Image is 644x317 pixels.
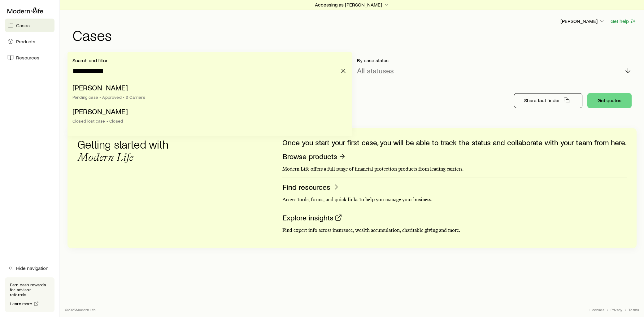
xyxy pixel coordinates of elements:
[514,93,582,108] button: Share fact finder
[16,22,30,28] span: Cases
[524,97,560,103] p: Share fact finder
[5,51,54,64] a: Resources
[72,107,128,116] span: [PERSON_NAME]
[590,307,604,312] a: Licenses
[357,57,632,63] p: By case status
[611,307,622,312] a: Privacy
[610,18,637,25] button: Get help
[282,152,346,161] a: Browse products
[77,138,176,163] h3: Getting started with
[625,307,626,312] span: •
[587,93,632,108] button: Get quotes
[72,95,343,100] div: Pending case • Approved • 2 Carriers
[282,138,627,147] p: Once you start your first case, you will be able to track the status and collaborate with your te...
[607,307,608,312] span: •
[282,213,342,223] a: Explore insights
[282,197,627,203] p: Access tools, forms, and quick links to help you manage your business.
[72,81,343,105] li: Uress, Ruth
[5,19,54,32] a: Cases
[5,35,54,48] a: Products
[16,54,39,61] span: Resources
[16,38,35,45] span: Products
[282,182,339,192] a: Find resources
[65,307,96,312] p: © 2025 Modern Life
[10,302,33,306] span: Learn more
[560,18,605,24] p: [PERSON_NAME]
[10,282,50,297] p: Earn cash rewards for advisor referrals.
[72,105,343,128] li: Uress, Ruth
[72,119,343,124] div: Closed lost case • Closed
[77,150,133,164] span: Modern Life
[282,166,627,172] p: Modern Life offers a full range of financial protection products from leading carriers.
[357,66,394,75] p: All statuses
[5,261,54,275] button: Hide navigation
[16,265,49,271] span: Hide navigation
[629,307,639,312] a: Terms
[315,2,389,8] p: Accessing as [PERSON_NAME]
[560,18,605,25] button: [PERSON_NAME]
[72,83,128,92] span: [PERSON_NAME]
[72,57,347,63] p: Search and filter
[72,28,637,42] h1: Cases
[5,277,54,312] div: Earn cash rewards for advisor referrals.Learn more
[282,227,627,233] p: Find expert info across insurance, wealth accumulation, charitable giving and more.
